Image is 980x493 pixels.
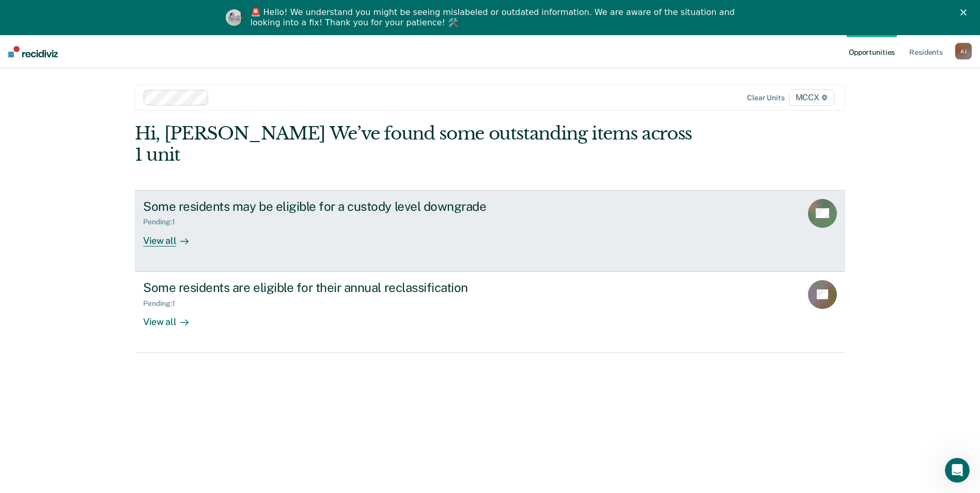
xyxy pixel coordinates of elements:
[251,7,738,28] div: 🚨 Hello! We understand you might be seeing mislabeled or outdated information. We are aware of th...
[143,307,201,328] div: View all
[143,218,183,226] div: Pending : 1
[955,43,972,59] button: AJ
[143,199,506,214] div: Some residents may be eligible for a custody level downgrade
[955,43,972,59] div: A J
[907,35,945,68] a: Residents
[226,9,242,26] img: Profile image for Kim
[847,35,897,68] a: Opportunities
[135,272,845,353] a: Some residents are eligible for their annual reclassificationPending:1View all
[960,9,971,16] div: Close
[143,280,506,295] div: Some residents are eligible for their annual reclassification
[143,299,183,308] div: Pending : 1
[945,458,970,483] iframe: Intercom live chat
[747,94,785,102] div: Clear units
[789,89,834,106] span: MCCX
[143,226,201,246] div: View all
[135,190,845,272] a: Some residents may be eligible for a custody level downgradePending:1View all
[135,123,703,165] div: Hi, [PERSON_NAME] We’ve found some outstanding items across 1 unit
[8,46,58,57] img: Recidiviz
